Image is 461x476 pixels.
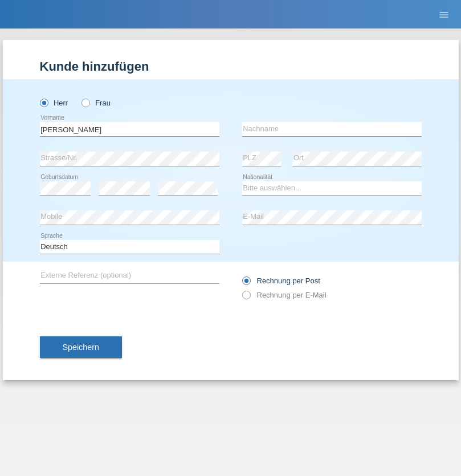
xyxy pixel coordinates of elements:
[433,11,455,18] a: menu
[242,291,250,305] input: Rechnung per E-Mail
[438,9,450,21] i: menu
[40,99,68,107] label: Herr
[63,343,99,352] span: Speichern
[40,59,422,74] h1: Kunde hinzufügen
[40,99,47,106] input: Herr
[40,336,122,358] button: Speichern
[242,291,327,299] label: Rechnung per E-Mail
[242,276,320,285] label: Rechnung per Post
[81,99,111,107] label: Frau
[242,276,250,291] input: Rechnung per Post
[81,99,89,106] input: Frau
